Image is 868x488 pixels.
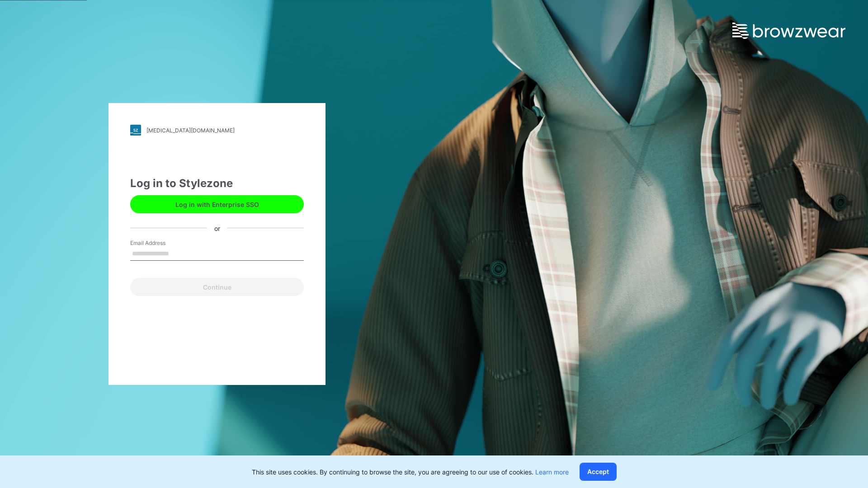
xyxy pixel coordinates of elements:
[535,468,569,476] a: Learn more
[130,125,141,136] img: stylezone-logo.562084cfcfab977791bfbf7441f1a819.svg
[252,467,569,477] p: This site uses cookies. By continuing to browse the site, you are agreeing to our use of cookies.
[207,223,227,233] div: or
[146,127,235,134] div: [MEDICAL_DATA][DOMAIN_NAME]
[732,23,845,39] img: browzwear-logo.e42bd6dac1945053ebaf764b6aa21510.svg
[130,239,193,247] label: Email Address
[580,463,617,481] button: Accept
[130,125,304,136] a: [MEDICAL_DATA][DOMAIN_NAME]
[130,175,304,192] div: Log in to Stylezone
[130,195,304,213] button: Log in with Enterprise SSO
